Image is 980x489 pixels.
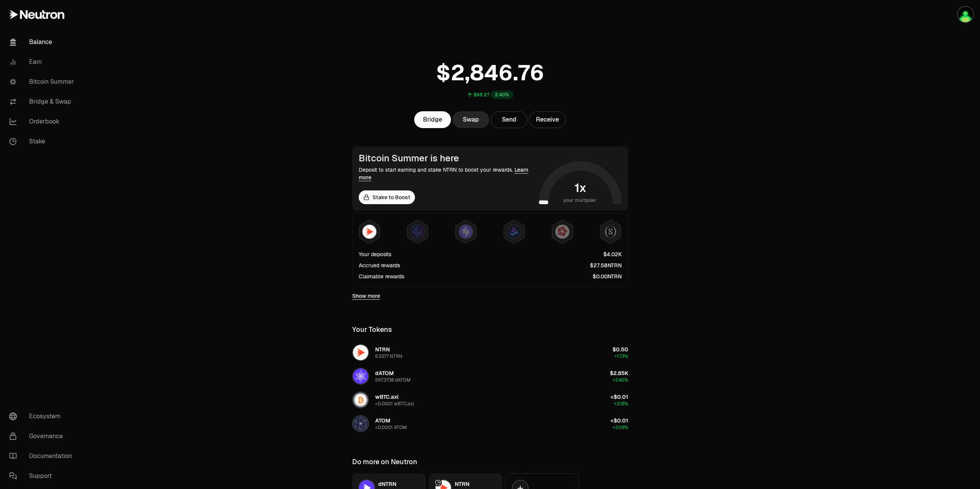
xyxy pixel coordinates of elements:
[375,346,390,353] span: NTRN
[604,225,617,239] img: Structured Points
[611,417,628,424] span: <$0.01
[359,166,528,181] a: Learn more
[3,92,83,112] a: Bridge & Swap
[375,401,414,407] div: <0.0001 wBTC.axl
[375,377,411,383] div: 567.3738 dATOM
[348,341,633,364] button: NTRN LogoNTRN6.3377 NTRN$0.50+1.73%
[378,481,396,487] span: dNTRN
[353,345,368,360] img: NTRN Logo
[610,370,628,377] span: $2.85K
[455,481,469,487] span: NTRN
[353,392,368,408] img: wBTC.axl Logo
[375,393,399,400] span: wBTC.axl
[491,91,513,99] div: 2.40%
[414,111,451,128] a: Bridge
[3,426,83,446] a: Governance
[375,353,402,359] div: 6.3377 NTRN
[614,353,628,359] span: +1.73%
[3,466,83,486] a: Support
[353,416,368,431] img: ATOM Logo
[359,190,415,204] a: Stake to Boost
[359,153,536,164] div: Bitcoin Summer is here
[614,401,628,407] span: +2.18%
[3,132,83,151] a: Stake
[352,292,380,300] a: Show more
[375,417,390,424] span: ATOM
[359,273,404,280] div: Claimable rewards
[348,412,633,435] button: ATOM LogoATOM<0.0001 ATOM<$0.01+3.09%
[491,111,528,128] button: Send
[958,7,973,22] img: Ledger Nano S000
[359,250,391,258] div: Your deposits
[3,32,83,52] a: Balance
[363,225,376,239] img: NTRN
[612,377,628,383] span: +2.40%
[359,262,400,269] div: Accrued rewards
[3,446,83,466] a: Documentation
[563,197,597,204] span: your multiplier
[612,346,628,353] span: $0.50
[474,92,489,98] div: $68.27
[3,406,83,426] a: Ecosystem
[348,365,633,388] button: dATOM LogodATOM567.3738 dATOM$2.85K+2.40%
[452,111,489,128] a: Swap
[352,324,392,335] div: Your Tokens
[348,388,633,411] button: wBTC.axl LogowBTC.axl<0.0001 wBTC.axl<$0.01+2.18%
[375,370,394,377] span: dATOM
[352,457,417,467] div: Do more on Neutron
[555,225,569,239] img: Mars Fragments
[507,225,521,239] img: Bedrock Diamonds
[353,369,368,384] img: dATOM Logo
[359,166,536,181] div: Deposit to start earning and stake NTRN to boost your rewards.
[3,112,83,132] a: Orderbook
[611,393,628,400] span: <$0.01
[411,225,425,239] img: EtherFi Points
[612,424,628,431] span: +3.09%
[3,72,83,92] a: Bitcoin Summer
[375,424,407,431] div: <0.0001 ATOM
[459,225,473,239] img: Solv Points
[3,52,83,72] a: Earn
[529,111,566,128] button: Receive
